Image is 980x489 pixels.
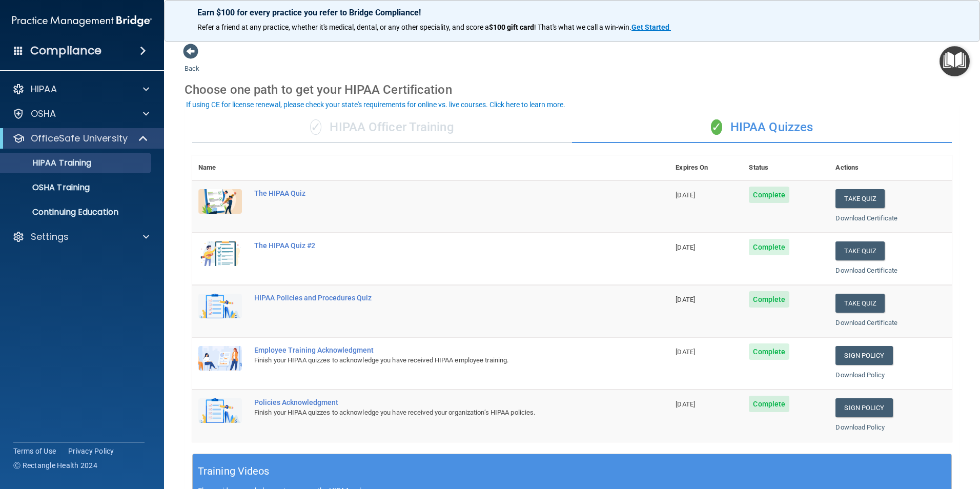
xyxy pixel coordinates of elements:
a: Download Certificate [835,319,897,327]
h4: Compliance [30,44,101,58]
strong: $100 gift card [489,23,534,31]
span: Complete [749,396,789,412]
div: Finish your HIPAA quizzes to acknowledge you have received HIPAA employee training. [254,354,618,366]
strong: Get Started [631,23,669,31]
p: HIPAA Training [7,158,91,168]
div: HIPAA Policies and Procedures Quiz [254,294,618,302]
span: Complete [749,291,789,308]
button: Take Quiz [835,241,885,260]
th: Status [743,155,829,180]
a: Back [185,52,199,72]
p: Settings [31,231,69,243]
div: HIPAA Officer Training [192,112,572,143]
a: Sign Policy [835,346,892,365]
p: OfficeSafe University [31,132,128,145]
span: [DATE] [676,296,695,303]
a: Download Certificate [835,267,897,274]
p: OSHA Training [7,182,90,193]
a: Privacy Policy [68,446,114,456]
p: Continuing Education [7,207,147,217]
a: HIPAA [12,83,149,95]
button: Open Resource Center [940,46,970,76]
a: Download Policy [835,371,885,379]
span: [DATE] [676,400,695,408]
span: ✓ [310,119,321,135]
th: Actions [829,155,952,180]
a: OfficeSafe University [12,132,149,145]
div: Finish your HIPAA quizzes to acknowledge you have received your organization’s HIPAA policies. [254,406,618,419]
a: Get Started [631,23,671,31]
span: Complete [749,187,789,203]
img: PMB logo [12,11,152,31]
div: Policies Acknowledgment [254,398,618,406]
div: The HIPAA Quiz [254,189,618,197]
th: Name [192,155,248,180]
span: Ⓒ Rectangle Health 2024 [13,460,97,471]
span: Refer a friend at any practice, whether it's medical, dental, or any other speciality, and score a [197,23,489,31]
span: ✓ [711,119,722,135]
h5: Training Videos [198,462,270,480]
a: Download Policy [835,423,885,431]
span: ! That's what we call a win-win. [534,23,631,31]
button: Take Quiz [835,294,885,313]
a: Settings [12,231,149,243]
a: OSHA [12,108,149,120]
div: Employee Training Acknowledgment [254,346,618,354]
span: Complete [749,239,789,255]
button: Take Quiz [835,189,885,208]
div: Choose one path to get your HIPAA Certification [185,75,959,105]
span: [DATE] [676,243,695,251]
span: [DATE] [676,191,695,199]
a: Terms of Use [13,446,56,456]
div: HIPAA Quizzes [572,112,952,143]
div: If using CE for license renewal, please check your state's requirements for online vs. live cours... [186,101,565,108]
a: Download Certificate [835,214,897,222]
p: Earn $100 for every practice you refer to Bridge Compliance! [197,8,947,17]
div: The HIPAA Quiz #2 [254,241,618,250]
span: [DATE] [676,348,695,356]
span: Complete [749,343,789,360]
p: HIPAA [31,83,57,95]
a: Sign Policy [835,398,892,417]
th: Expires On [669,155,743,180]
button: If using CE for license renewal, please check your state's requirements for online vs. live cours... [185,99,567,110]
p: OSHA [31,108,56,120]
